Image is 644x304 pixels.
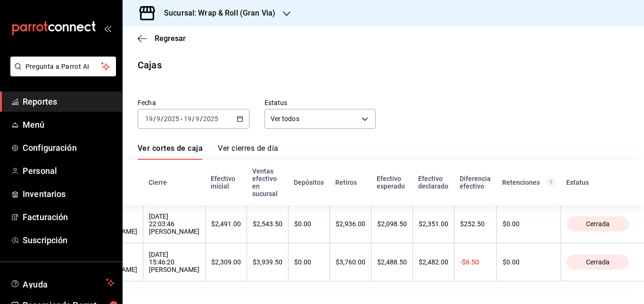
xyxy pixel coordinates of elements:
div: Diferencia efectivo [460,175,491,190]
span: Regresar [155,34,186,43]
span: Personal [23,164,115,177]
h3: Sucursal: Wrap & Roll (Gran Via) [157,8,275,19]
span: Facturación [23,211,115,223]
div: $2,309.00 [211,258,241,266]
span: / [192,115,195,123]
span: Pregunta a Parrot AI [25,62,101,72]
div: $0.00 [294,258,324,266]
input: ---- [203,115,219,123]
div: Efectivo esperado [377,175,407,190]
svg: Total de retenciones de propinas registradas [547,179,555,186]
div: Efectivo declarado [418,175,448,190]
span: / [200,115,203,123]
button: Pregunta a Parrot AI [10,57,116,76]
span: Reportes [23,95,115,108]
a: Pregunta a Parrot AI [7,68,116,78]
span: Suscripción [23,234,115,246]
span: - [181,115,182,123]
input: ---- [164,115,180,123]
span: Cerrada [582,258,613,266]
div: Estatus [566,179,629,186]
input: -- [195,115,200,123]
label: Estatus [264,99,376,106]
div: $2,491.00 [211,220,241,228]
div: navigation tabs [138,144,278,160]
div: Depósitos [294,179,324,186]
div: Cajas [138,58,162,72]
div: Retiros [335,179,365,186]
span: Inventarios [23,188,115,200]
a: Ver cortes de caja [138,144,203,160]
span: Configuración [23,141,115,154]
div: [DATE] 15:46:20 [PERSON_NAME] [149,251,199,273]
div: Retenciones [502,179,555,186]
div: Ver todos [264,109,376,129]
div: $0.00 [294,220,324,228]
div: [DATE] 22:03:46 [PERSON_NAME] [149,213,199,235]
div: Cierre [149,179,199,186]
a: Ver cierres de día [218,144,278,160]
span: Cerrada [582,220,613,228]
input: -- [156,115,161,123]
div: $2,098.50 [377,220,407,228]
span: / [153,115,156,123]
div: $2,543.50 [253,220,282,228]
span: Ayuda [23,277,102,288]
span: / [161,115,164,123]
div: Efectivo inicial [211,175,241,190]
div: $2,936.00 [336,220,365,228]
div: Ventas efectivo en sucursal [252,167,282,197]
div: $2,482.00 [419,258,448,266]
div: -$6.50 [460,258,491,266]
input: -- [145,115,153,123]
div: $0.00 [503,220,555,228]
button: open_drawer_menu [104,25,111,32]
div: $3,939.50 [253,258,282,266]
div: $0.00 [503,258,555,266]
div: $2,488.50 [377,258,407,266]
label: Fecha [138,99,249,106]
div: $2,351.00 [419,220,448,228]
div: $3,760.00 [336,258,365,266]
input: -- [183,115,192,123]
button: Regresar [138,34,186,43]
span: Menú [23,118,115,131]
div: $252.50 [460,220,491,228]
